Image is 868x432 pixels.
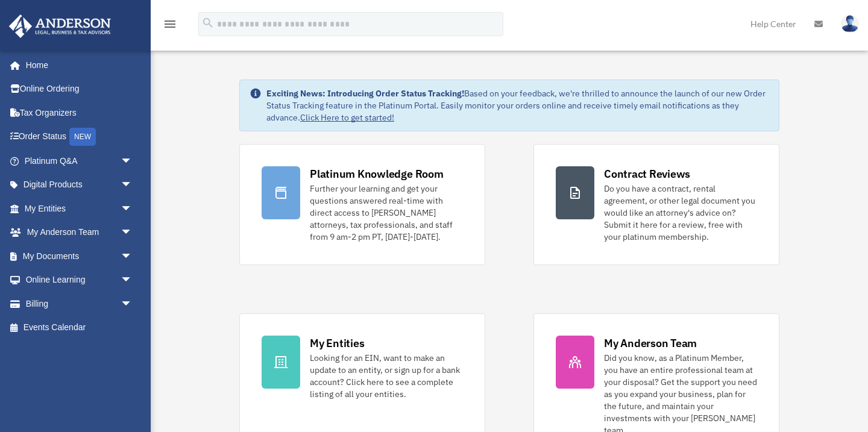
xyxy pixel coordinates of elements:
[163,17,177,31] i: menu
[266,87,769,124] div: Based on your feedback, we're thrilled to announce the launch of our new Order Status Tracking fe...
[8,77,151,101] a: Online Ordering
[121,173,145,198] span: arrow_drop_down
[8,125,151,149] a: Order StatusNEW
[121,292,145,316] span: arrow_drop_down
[266,88,464,99] strong: Exciting News: Introducing Order Status Tracking!
[121,149,145,174] span: arrow_drop_down
[310,336,364,351] div: My Entities
[604,336,697,351] div: My Anderson Team
[310,166,444,181] div: Platinum Knowledge Room
[8,101,151,125] a: Tax Organizers
[8,268,151,292] a: Online Learningarrow_drop_down
[8,221,151,245] a: My Anderson Teamarrow_drop_down
[121,268,145,293] span: arrow_drop_down
[8,196,151,221] a: My Entitiesarrow_drop_down
[8,316,151,340] a: Events Calendar
[300,112,394,123] a: Click Here to get started!
[69,128,96,146] div: NEW
[8,53,145,77] a: Home
[604,166,690,181] div: Contract Reviews
[121,221,145,245] span: arrow_drop_down
[8,292,151,316] a: Billingarrow_drop_down
[5,14,115,38] img: Anderson Advisors Platinum Portal
[121,244,145,269] span: arrow_drop_down
[533,144,779,265] a: Contract Reviews Do you have a contract, rental agreement, or other legal document you would like...
[8,149,151,173] a: Platinum Q&Aarrow_drop_down
[121,196,145,221] span: arrow_drop_down
[310,183,463,243] div: Further your learning and get your questions answered real-time with direct access to [PERSON_NAM...
[201,16,215,30] i: search
[841,15,859,33] img: User Pic
[239,144,485,265] a: Platinum Knowledge Room Further your learning and get your questions answered real-time with dire...
[8,244,151,268] a: My Documentsarrow_drop_down
[163,21,177,31] a: menu
[310,352,463,400] div: Looking for an EIN, want to make an update to an entity, or sign up for a bank account? Click her...
[604,183,757,243] div: Do you have a contract, rental agreement, or other legal document you would like an attorney's ad...
[8,173,151,197] a: Digital Productsarrow_drop_down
